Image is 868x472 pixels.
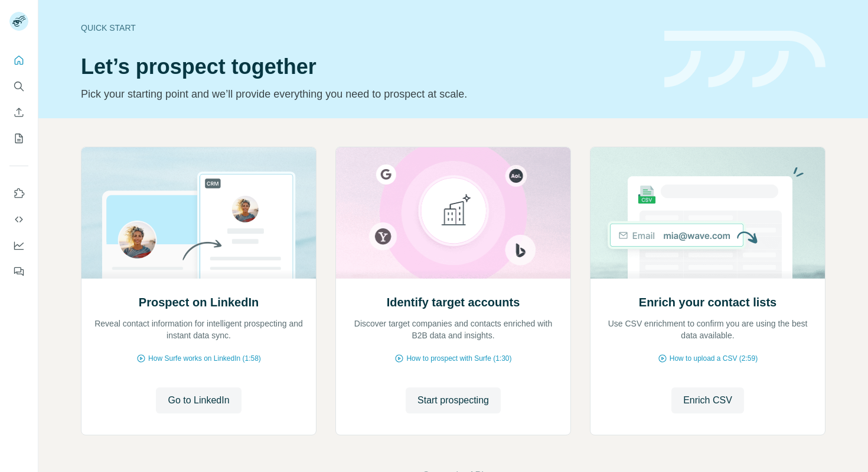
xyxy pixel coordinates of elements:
button: Quick start [9,50,28,71]
button: Use Surfe on LinkedIn [9,183,28,204]
img: Identify target accounts [335,147,571,279]
p: Discover target companies and contacts enriched with B2B data and insights. [348,318,559,341]
div: Quick start [81,22,650,34]
button: Use Surfe API [9,209,28,230]
img: Enrich your contact lists [590,147,825,279]
button: My lists [9,128,28,149]
button: Start prospecting [406,387,501,413]
span: How Surfe works on LinkedIn (1:58) [148,353,261,364]
p: Use CSV enrichment to confirm you are using the best data available. [602,318,813,341]
button: Search [9,76,28,97]
h2: Prospect on LinkedIn [139,294,259,311]
button: Go to LinkedIn [156,387,241,413]
h1: Let’s prospect together [81,55,650,79]
span: Start prospecting [417,393,489,408]
span: Enrich CSV [683,393,732,408]
h2: Enrich your contact lists [639,294,776,311]
button: Feedback [9,261,28,282]
span: How to upload a CSV (2:59) [670,353,758,364]
button: Enrich CSV [9,102,28,123]
span: How to prospect with Surfe (1:30) [406,353,511,364]
h2: Identify target accounts [387,294,520,311]
p: Reveal contact information for intelligent prospecting and instant data sync. [93,318,304,341]
img: Prospect on LinkedIn [81,147,316,279]
button: Enrich CSV [671,387,744,413]
p: Pick your starting point and we’ll provide everything you need to prospect at scale. [81,86,650,102]
span: Go to LinkedIn [168,393,229,408]
img: banner [664,31,825,88]
button: Dashboard [9,235,28,256]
